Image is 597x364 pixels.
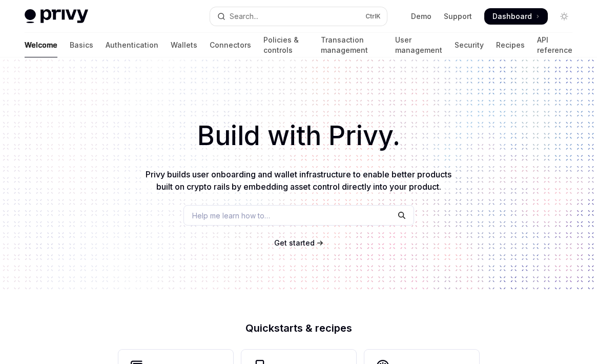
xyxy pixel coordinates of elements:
span: Get started [274,238,315,247]
h1: Build with Privy. [16,116,581,156]
span: Ctrl K [365,12,381,21]
a: Connectors [210,33,251,57]
a: Transaction management [321,33,383,57]
h2: Quickstarts & recipes [118,323,479,333]
a: Get started [274,238,315,248]
button: Open search [210,7,387,26]
div: Search... [230,10,258,23]
a: API reference [537,33,572,57]
a: User management [395,33,442,57]
a: Dashboard [484,8,548,25]
button: Toggle dark mode [556,8,572,25]
img: light logo [25,9,88,24]
a: Support [444,11,472,22]
a: Wallets [171,33,197,57]
a: Recipes [496,33,525,57]
a: Security [455,33,484,57]
span: Dashboard [492,11,532,22]
a: Welcome [25,33,57,57]
a: Demo [411,11,431,22]
span: Privy builds user onboarding and wallet infrastructure to enable better products built on crypto ... [146,169,451,192]
a: Policies & controls [263,33,308,57]
a: Basics [70,33,93,57]
span: Help me learn how to… [192,210,270,221]
a: Authentication [106,33,158,57]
